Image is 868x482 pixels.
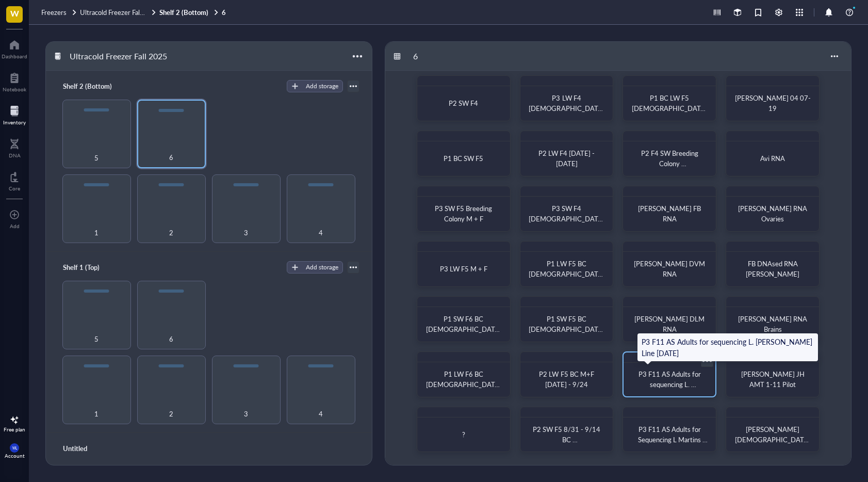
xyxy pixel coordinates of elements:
span: Avi RNA [760,153,785,163]
span: P1 SW F6 BC [DEMOGRAPHIC_DATA] + [DEMOGRAPHIC_DATA] [426,314,503,355]
a: Dashboard [2,37,27,59]
span: P1 LW F6 BC [DEMOGRAPHIC_DATA] + [DEMOGRAPHIC_DATA] [426,369,503,410]
span: [PERSON_NAME] [DEMOGRAPHIC_DATA] 12-25 [735,424,812,455]
span: 2 [169,408,173,420]
span: Freezers [41,7,67,17]
span: 6 [169,152,173,163]
span: W [10,7,19,20]
a: Shelf 2 (Bottom)6 [159,8,228,17]
a: DNA [9,136,21,158]
span: [PERSON_NAME] FB RNA [638,203,702,223]
span: P3 F11 AS Adults for sequencing L. [PERSON_NAME] Line [DATE] [636,369,705,410]
span: FB DNAsed RNA [PERSON_NAME] [746,259,799,279]
div: DNA [9,152,21,158]
span: 5 [94,152,99,164]
div: P3 F11 AS Adults for sequencing L. [PERSON_NAME] Line [DATE] [642,336,814,359]
span: P3 F11 AS Adults for Sequencing L Martins [DATE] SW Line [638,424,708,455]
span: 4 [319,408,323,420]
span: 6 [169,333,173,345]
span: P2 LW F5 BC M+F [DATE] - 9/24 [539,369,595,389]
div: Notebook [3,86,26,92]
div: Free plan [4,426,25,432]
div: Core [9,185,20,191]
div: Add storage [306,82,338,91]
span: [PERSON_NAME] 04 07-19 [735,93,811,113]
div: Add [10,223,20,229]
span: 1 [94,408,99,420]
span: P2 F4 SW Breeding Colony [DEMOGRAPHIC_DATA] [632,148,707,179]
div: Ultracold Freezer Fall 2025 [65,47,172,65]
span: 3 [244,408,248,420]
span: WL [12,446,17,450]
span: P2 LW F4 [DATE] - [DATE] [538,148,596,168]
span: P3 LW F4 [DEMOGRAPHIC_DATA] + [DEMOGRAPHIC_DATA] BC 7/6 - 7/20 [529,93,605,144]
span: Ultracold Freezer Fall 2025 [80,7,159,17]
span: P2 SW F4 [449,98,478,108]
span: [PERSON_NAME] RNA Brains [738,314,809,334]
span: [PERSON_NAME] DLM RNA [634,314,706,334]
span: 2 [169,227,173,238]
div: Inventory [3,119,26,125]
span: P1 BC LW F5 [DEMOGRAPHIC_DATA] + [DEMOGRAPHIC_DATA] [632,93,709,134]
span: P1 LW F5 BC [DEMOGRAPHIC_DATA] n=34 [529,259,605,289]
span: P3 SW F5 Breeding Colony M + F [435,203,494,223]
span: [PERSON_NAME] DVM RNA [634,259,707,279]
div: Dashboard [2,53,27,59]
div: Add storage [306,263,338,272]
span: P3 LW F5 M + F [440,264,487,274]
span: ? [462,429,465,439]
div: Untitled [58,441,120,456]
div: Shelf 2 (Bottom) [58,79,120,93]
div: Shelf 1 (Top) [58,260,120,275]
a: Notebook [3,70,26,92]
span: 1 [94,227,99,238]
span: 4 [319,227,323,238]
span: P3 SW F4 [DEMOGRAPHIC_DATA] + [DEMOGRAPHIC_DATA] BC 7/6 - 7/20 [529,203,605,254]
span: P1 SW F5 BC [DEMOGRAPHIC_DATA] + [DEMOGRAPHIC_DATA] n=75 [529,314,605,365]
div: Account [5,453,25,459]
div: 6 [408,47,470,65]
a: Core [9,169,20,191]
span: 5 [94,333,99,345]
span: P1 BC SW F5 [444,153,483,163]
button: Add storage [287,261,343,274]
span: [PERSON_NAME] JH AMT 1-11 Pilot [741,369,806,389]
button: Add storage [287,80,343,92]
span: 3 [244,227,248,238]
a: Inventory [3,103,26,125]
a: Freezers [41,8,78,17]
span: [PERSON_NAME] RNA Ovaries [738,203,809,223]
a: Ultracold Freezer Fall 2025 [80,8,157,17]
